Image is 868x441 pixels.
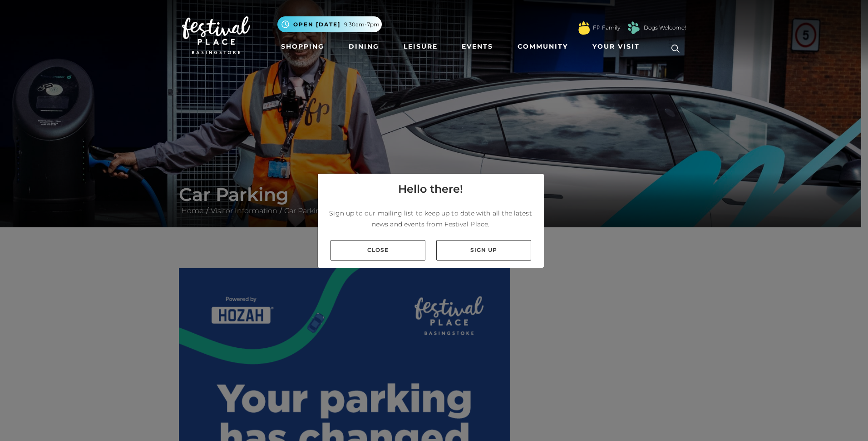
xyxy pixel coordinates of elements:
[398,181,463,197] h4: Hello there!
[330,240,425,261] a: Close
[182,16,250,55] img: Festival Place Logo
[458,38,497,55] a: Events
[593,24,620,32] a: FP Family
[293,20,340,29] span: Open [DATE]
[344,20,380,29] span: 9.30am-7pm
[589,38,648,55] a: Your Visit
[325,208,537,230] p: Sign up to our mailing list to keep up to date with all the latest news and events from Festival ...
[644,24,686,32] a: Dogs Welcome!
[277,38,328,55] a: Shopping
[592,42,640,51] span: Your Visit
[436,240,531,261] a: Sign up
[400,38,441,55] a: Leisure
[345,38,383,55] a: Dining
[277,16,382,32] button: Open [DATE] 9.30am-7pm
[514,38,572,55] a: Community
